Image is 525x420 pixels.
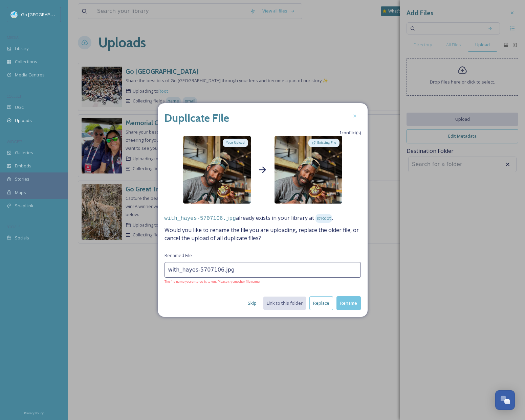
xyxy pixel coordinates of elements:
span: Embeds [15,163,31,169]
span: already exists in your library at . [165,214,361,223]
a: Existing File [307,138,341,148]
span: Library [15,45,28,52]
span: Renamed File [165,252,192,259]
img: GoGreatLogo_MISkies_RegionalTrails%20%281%29.png [11,11,18,18]
img: b3dd2957-5082-4678-8bea-b67e3b9e378b.jpg [275,136,342,226]
span: SnapLink [15,203,34,209]
span: Existing File [317,140,336,145]
span: UGC [15,104,24,111]
span: Stories [15,176,29,182]
span: Galleries [15,149,33,156]
button: Rename [336,296,361,310]
span: COLLECT [7,94,21,99]
button: Replace [309,296,333,310]
span: Go [GEOGRAPHIC_DATA] [21,11,71,18]
span: The file name you entered is taken. Please try another file name. [165,279,361,284]
span: MEDIA [7,35,19,40]
button: Skip [244,297,260,310]
span: Root [321,215,331,221]
span: Would you like to rename the file you are uploading, replace the older file, or cancel the upload... [165,226,361,242]
span: Maps [15,189,26,196]
span: WIDGETS [7,139,22,144]
button: Link to this folder [263,297,306,310]
a: Privacy Policy [24,409,44,417]
kbd: with_hayes-5707106.jpg [165,215,236,221]
span: Socials [15,235,29,241]
button: Open Chat [495,390,515,410]
span: Privacy Policy [24,411,44,415]
input: My file [165,262,361,278]
span: Your Upload [226,140,245,145]
span: Collections [15,59,37,65]
span: Uploads [15,117,32,124]
span: Media Centres [15,72,45,78]
span: SOCIALS [7,224,20,229]
a: Root [315,214,332,221]
h2: Duplicate File [165,110,229,126]
span: 1 conflict(s) [339,130,361,136]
